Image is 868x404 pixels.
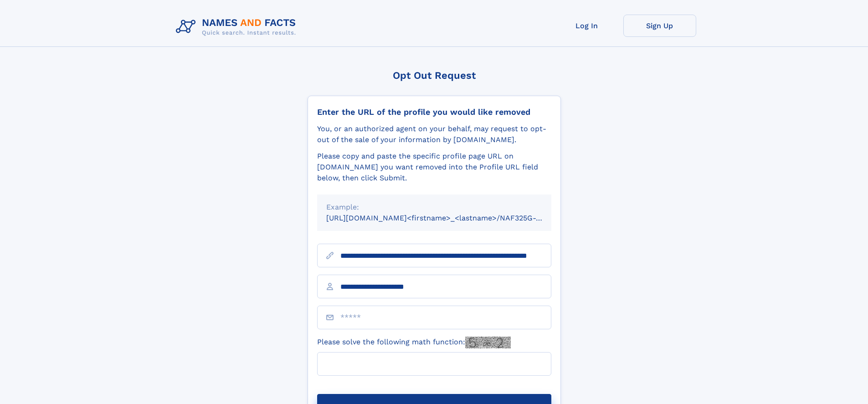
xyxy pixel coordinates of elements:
small: [URL][DOMAIN_NAME]<firstname>_<lastname>/NAF325G-xxxxxxxx [326,214,569,222]
img: Logo Names and Facts [172,15,303,39]
div: Opt Out Request [308,70,561,81]
a: Sign Up [623,15,696,37]
a: Log In [550,15,623,37]
div: You, or an authorized agent on your behalf, may request to opt-out of the sale of your informatio... [317,123,551,145]
label: Please solve the following math function: [317,337,511,348]
div: Example: [326,202,542,213]
div: Enter the URL of the profile you would like removed [317,107,551,117]
div: Please copy and paste the specific profile page URL on [DOMAIN_NAME] you want removed into the Pr... [317,151,551,184]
